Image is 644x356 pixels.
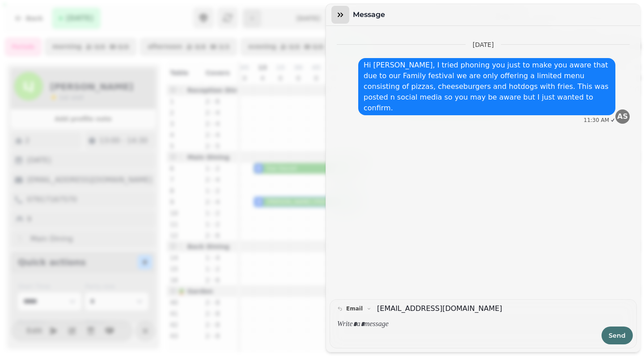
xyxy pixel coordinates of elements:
button: Send [602,327,633,344]
span: AS [617,113,628,120]
p: [DATE] [473,40,494,49]
button: email [334,303,375,314]
p: Hi [PERSON_NAME], I tried phoning you just to make you aware that due to our Family festival we a... [364,60,610,113]
span: Send [609,332,626,339]
a: [EMAIL_ADDRESS][DOMAIN_NAME] [377,303,502,314]
div: 11:30 AM [584,117,610,124]
h3: Message [353,9,389,20]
